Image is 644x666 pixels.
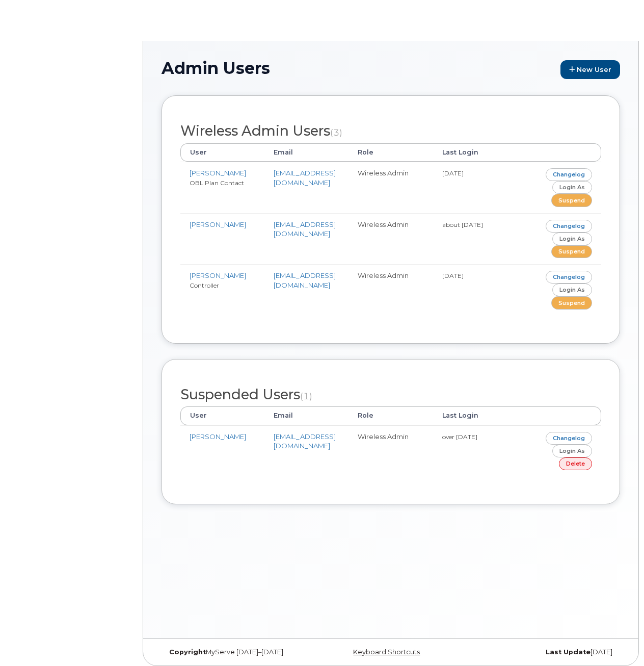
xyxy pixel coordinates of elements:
[552,181,592,194] a: Login as
[190,169,246,177] a: [PERSON_NAME]
[180,123,601,139] h2: Wireless Admin Users
[348,143,433,162] th: Role
[559,457,592,470] a: Delete
[264,406,348,425] th: Email
[190,281,219,289] small: Controller
[546,648,591,656] strong: Last Update
[180,387,601,402] h2: Suspended Users
[546,271,592,284] a: Changelog
[546,220,592,233] a: Changelog
[180,406,264,425] th: User
[442,221,483,228] small: about [DATE]
[348,213,433,265] td: Wireless Admin
[551,296,592,309] a: Suspend
[551,194,592,207] a: Suspend
[560,60,620,79] a: New User
[300,391,312,401] small: (1)
[348,264,433,316] td: Wireless Admin
[353,648,420,656] a: Keyboard Shortcuts
[274,220,336,238] a: [EMAIL_ADDRESS][DOMAIN_NAME]
[274,169,336,187] a: [EMAIL_ADDRESS][DOMAIN_NAME]
[162,59,620,79] h1: Admin Users
[274,271,336,289] a: [EMAIL_ADDRESS][DOMAIN_NAME]
[190,271,246,279] a: [PERSON_NAME]
[546,432,592,445] a: Changelog
[552,284,592,296] a: Login as
[264,143,348,162] th: Email
[551,245,592,258] a: Suspend
[348,425,433,477] td: Wireless Admin
[348,406,433,425] th: Role
[190,432,246,441] a: [PERSON_NAME]
[442,272,464,279] small: [DATE]
[552,233,592,245] a: Login as
[552,445,592,457] a: Login as
[274,432,336,450] a: [EMAIL_ADDRESS][DOMAIN_NAME]
[190,220,246,228] a: [PERSON_NAME]
[348,162,433,213] td: Wireless Admin
[169,648,206,656] strong: Copyright
[180,143,264,162] th: User
[162,648,314,656] div: MyServe [DATE]–[DATE]
[546,168,592,181] a: Changelog
[442,169,464,177] small: [DATE]
[442,433,477,441] small: over [DATE]
[433,143,517,162] th: Last Login
[190,179,244,187] small: OBL Plan Contact
[467,648,620,656] div: [DATE]
[330,127,342,138] small: (3)
[433,406,517,425] th: Last Login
